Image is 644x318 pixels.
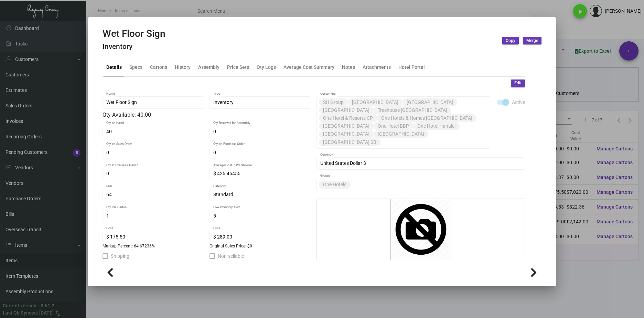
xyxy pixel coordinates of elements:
[218,252,244,260] span: Non-sellable
[511,79,525,87] button: Edit
[198,63,219,71] div: Assembly
[382,139,488,145] input: Add new..
[3,309,54,317] div: Last Qb Synced: [DATE]
[342,63,355,71] div: Notes
[129,63,142,71] div: Specs
[398,63,425,71] div: Hotel Portal
[506,38,515,44] span: Copy
[227,63,249,71] div: Price Sets
[402,98,457,106] mat-chip: [GEOGRAPHIC_DATA]
[175,63,191,71] div: History
[319,122,374,130] mat-chip: [GEOGRAPHIC_DATA]
[352,182,522,188] input: Add new..
[103,28,165,40] h2: Wet Floor Sign
[319,98,348,106] mat-chip: SH Group
[283,63,334,71] div: Average Cost Summary
[319,106,374,114] mat-chip: [GEOGRAPHIC_DATA]
[106,63,122,71] div: Details
[3,302,38,309] div: Current version:
[348,98,402,106] mat-chip: [GEOGRAPHIC_DATA]
[319,138,380,146] mat-chip: [GEOGRAPHIC_DATA] SB
[502,37,519,44] button: Copy
[514,80,522,86] span: Edit
[319,130,374,138] mat-chip: [GEOGRAPHIC_DATA]
[319,114,377,122] mat-chip: One Hotel & Resorts CP
[257,63,276,71] div: Qty Logs
[512,98,525,106] span: Active
[150,63,167,71] div: Cartons
[103,42,165,51] h4: Inventory
[374,122,413,130] mat-chip: One Hotel BBP
[363,63,391,71] div: Attachments
[374,106,451,114] mat-chip: Treehouse [GEOGRAPHIC_DATA]
[526,38,538,44] span: Merge
[319,181,351,189] mat-chip: One Hotels
[523,37,541,44] button: Merge
[377,114,476,122] mat-chip: One Hotels & Homes [GEOGRAPHIC_DATA]
[111,252,129,260] span: Shipping
[41,302,54,309] div: 0.51.2
[374,130,428,138] mat-chip: [GEOGRAPHIC_DATA]
[103,111,311,119] div: Qty Available: 40.00
[413,122,460,130] mat-chip: One Hotel Hanalei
